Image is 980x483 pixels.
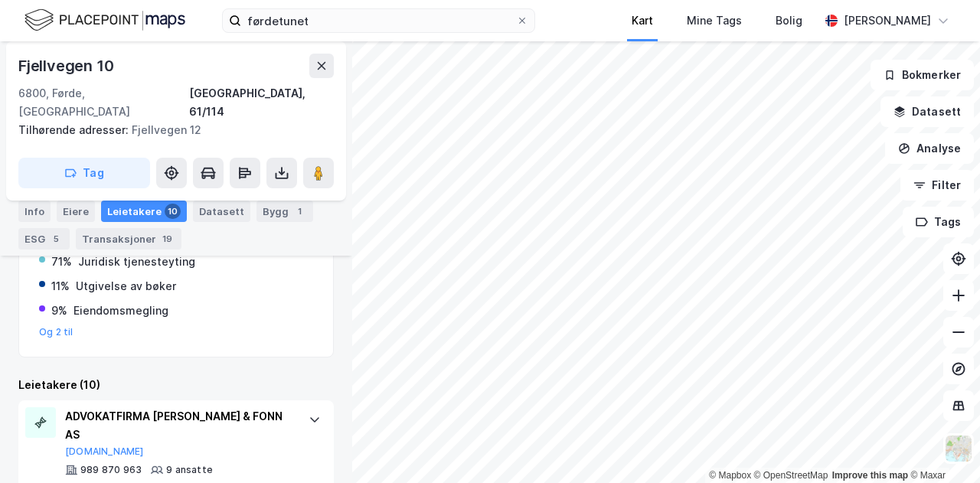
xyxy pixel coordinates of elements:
div: 9% [51,302,67,320]
div: 71% [51,253,72,271]
div: ADVOKATFIRMA [PERSON_NAME] & FONN AS [65,407,293,444]
iframe: Chat Widget [903,410,980,483]
div: Eiere [57,201,95,222]
img: logo.f888ab2527a4732fd821a326f86c7f29.svg [24,7,185,34]
div: Kart [632,11,653,30]
div: Bolig [776,11,802,30]
button: [DOMAIN_NAME] [65,445,144,458]
a: Improve this map [832,470,908,481]
div: 11% [51,277,70,295]
button: Analyse [885,133,974,164]
div: Leietakere [101,201,187,222]
div: Kontrollprogram for chat [903,410,980,483]
div: 1 [292,204,307,219]
button: Filter [900,170,974,201]
div: Transaksjoner [76,228,181,250]
div: 9 ansatte [166,464,213,476]
div: Eiendomsmegling [73,302,168,320]
button: Tag [18,158,150,188]
button: Datasett [880,96,974,127]
div: Juridisk tjenesteyting [78,253,195,271]
button: Tags [903,207,974,237]
div: Fjellvegen 12 [18,121,322,139]
div: Utgivelse av bøker [76,277,176,295]
div: 6800, Førde, [GEOGRAPHIC_DATA] [18,84,189,121]
div: Mine Tags [687,11,742,30]
div: ESG [18,228,70,250]
div: 10 [165,204,181,219]
div: Leietakere (10) [18,376,334,394]
button: Og 2 til [39,326,73,338]
div: 19 [159,231,175,246]
div: Bygg [256,201,313,222]
span: Tilhørende adresser: [18,123,132,136]
a: Mapbox [709,470,751,481]
div: Datasett [193,201,250,222]
a: OpenStreetMap [754,470,828,481]
div: [PERSON_NAME] [844,11,931,30]
div: 989 870 963 [80,464,142,476]
div: 5 [48,231,64,246]
div: Fjellvegen 10 [18,54,116,78]
div: Info [18,201,51,222]
input: Søk på adresse, matrikkel, gårdeiere, leietakere eller personer [241,9,516,32]
button: Bokmerker [871,60,974,90]
div: [GEOGRAPHIC_DATA], 61/114 [189,84,334,121]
